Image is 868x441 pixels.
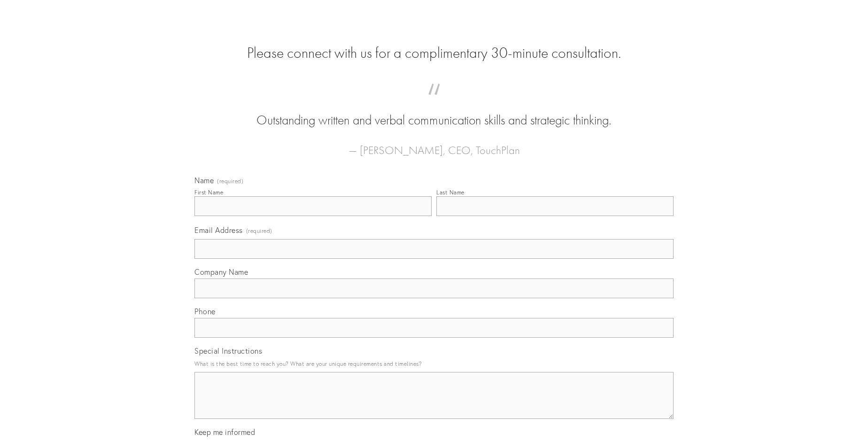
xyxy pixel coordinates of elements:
span: Company Name [194,267,248,277]
h2: Please connect with us for a complimentary 30-minute consultation. [194,44,674,62]
span: Special Instructions [194,346,262,356]
span: “ [209,93,659,111]
div: First Name [194,189,223,196]
span: (required) [246,224,272,237]
span: Name [194,176,214,185]
div: Last Name [436,189,465,196]
span: (required) [217,178,243,184]
p: What is the best time to reach you? What are your unique requirements and timelines? [194,357,674,370]
span: Email Address [194,225,243,235]
span: Keep me informed [194,427,255,437]
figcaption: — [PERSON_NAME], CEO, TouchPlan [209,130,659,160]
span: Phone [194,307,216,316]
blockquote: Outstanding written and verbal communication skills and strategic thinking. [209,93,659,130]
